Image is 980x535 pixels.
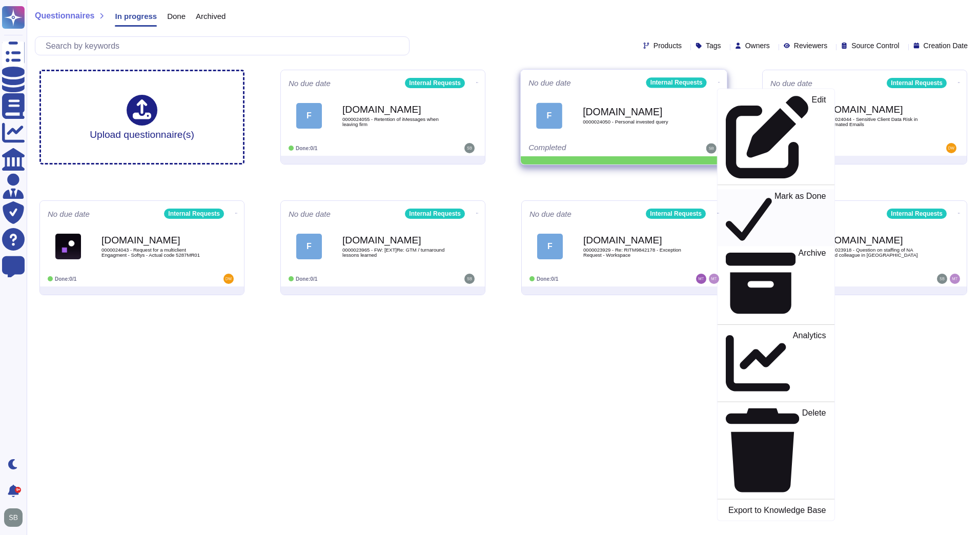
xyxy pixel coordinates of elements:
div: Internal Requests [887,78,947,88]
input: Search by keywords [40,37,409,55]
div: Internal Requests [646,209,706,219]
p: Analytics [793,332,826,396]
span: 0000024043 - Request for a multiclient Engagment - Softys - Actual code 5287MR01 [101,248,204,257]
span: Source Control [851,42,899,49]
span: No due date [289,210,331,218]
b: [DOMAIN_NAME] [342,235,445,245]
p: Export to Knowledge Base [728,506,826,515]
span: 0000023929 - Re: RITM9842178 - Exception Request - Workspace [583,248,686,257]
img: user [946,143,956,153]
span: No due date [770,79,812,87]
a: Export to Knowledge Base [718,503,834,516]
img: user [706,143,717,154]
p: Archive [799,249,826,318]
div: F [296,103,322,129]
span: Creation Date [924,42,968,49]
img: user [937,274,947,284]
b: [DOMAIN_NAME] [583,235,686,245]
div: Internal Requests [646,77,707,88]
b: [DOMAIN_NAME] [101,235,204,245]
img: user [696,274,706,284]
div: Upload questionnaire(s) [90,95,194,139]
button: user [2,506,30,529]
span: Owners [745,42,770,49]
span: No due date [48,210,90,218]
span: 0000023965 - FW: [EXT]Re: GTM / turnaround lessons learned [342,248,445,257]
p: Edit [812,96,826,179]
span: Done: 0/1 [296,146,317,151]
span: 0000023918 - Question on staffing of NA based colleague in [GEOGRAPHIC_DATA] [824,248,927,257]
a: Mark as Done [718,189,834,246]
img: user [709,274,719,284]
div: Completed [528,143,656,154]
span: Done: 0/1 [537,276,558,282]
span: Reviewers [794,42,827,49]
div: F [296,234,322,259]
a: Edit [718,93,834,181]
div: 9+ [15,487,21,493]
div: F [537,234,563,259]
a: Analytics [718,329,834,398]
span: 0000024055 - Retention of iMessages when leaving firm [342,117,445,127]
span: Products [654,42,682,49]
span: In progress [115,12,157,20]
img: user [464,143,475,153]
span: 0000024044 - Sensitive Client Data Risk in Automated Emails [824,117,927,127]
div: Internal Requests [405,78,465,88]
span: Questionnaires [35,12,94,20]
p: Mark as Done [774,192,826,244]
span: No due date [529,210,571,218]
b: [DOMAIN_NAME] [824,235,927,245]
img: user [223,274,234,284]
span: No due date [289,79,331,87]
span: Done: 0/1 [55,276,76,282]
span: Archived [196,12,226,20]
span: Done [167,12,186,20]
div: Internal Requests [887,209,947,219]
b: [DOMAIN_NAME] [583,107,686,116]
img: user [464,274,475,284]
div: Internal Requests [405,209,465,219]
a: Archive [718,246,834,320]
div: F [536,102,562,129]
span: Tags [706,42,721,49]
p: Delete [802,409,826,492]
a: Delete [718,406,834,495]
img: Logo [55,234,81,259]
b: [DOMAIN_NAME] [824,105,927,114]
div: Internal Requests [164,209,224,219]
b: [DOMAIN_NAME] [342,105,445,114]
span: Done: 0/1 [296,276,317,282]
span: 0000024050 - Personal invested query [583,119,686,125]
img: user [4,508,23,527]
img: user [950,274,960,284]
span: No due date [528,79,571,87]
